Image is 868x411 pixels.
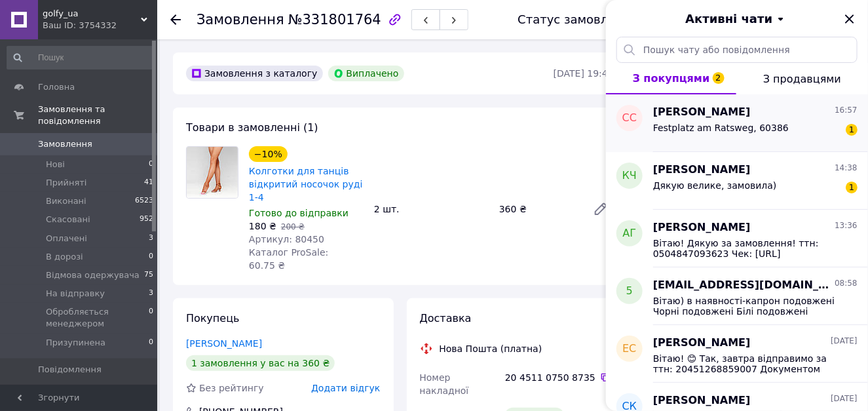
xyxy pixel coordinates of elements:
button: КЧ[PERSON_NAME]14:38Дякую велике, замовила)1 [606,152,868,210]
span: 952 [140,214,153,225]
span: 14:38 [835,163,858,174]
span: З покупцями [633,72,710,85]
span: Вітаю! Дякую за замовлення! ттн: 0504847093623 Чек: [URL][DOMAIN_NAME] Гарного дня💙💛 [653,238,839,259]
span: Активні чати [685,10,772,28]
span: В дорозі [46,251,83,263]
span: golfy_ua [43,8,141,20]
span: АГ [623,226,637,241]
button: З покупцями2 [606,63,736,94]
span: Артикул: 80450 [249,234,324,245]
span: Повідомлення [38,364,102,376]
span: Festplatz am Ratsweg, 60386 [653,123,789,133]
span: 0 [149,159,153,170]
input: Пошук чату або повідомлення [616,37,858,63]
time: [DATE] 19:48 [554,68,614,79]
span: Нові [46,159,65,170]
button: З продавцями [736,63,868,94]
span: 2 [713,72,725,84]
div: Повернутися назад [170,13,181,26]
span: Скасовані [46,214,90,225]
span: Готово до відправки [249,208,349,218]
div: Виплачено [328,66,404,81]
span: З продавцями [763,73,841,85]
span: [PERSON_NAME] [653,163,751,178]
button: 5[EMAIL_ADDRESS][DOMAIN_NAME]08:58Вітаю) в наявності-капрон подовжені Чорні подовжені Білі подовж... [606,267,868,325]
span: КЧ [622,168,637,184]
span: 0 [149,251,153,263]
span: [DATE] [831,393,858,404]
span: Замовлення [38,138,92,150]
span: 16:57 [835,105,858,116]
div: 360 ₴ [494,200,582,218]
span: 13:36 [835,220,858,231]
span: 3 [149,288,153,300]
span: 08:58 [835,278,858,289]
span: [PERSON_NAME] [653,220,751,235]
span: СС [622,111,637,126]
div: 1 замовлення у вас на 360 ₴ [186,355,335,371]
button: Активні чати [643,10,831,28]
span: [PERSON_NAME] [653,393,751,408]
a: Редагувати [588,196,614,222]
div: 2 шт. [369,200,494,218]
span: Головна [38,81,75,93]
span: [PERSON_NAME] [653,336,751,351]
a: Колготки для танців відкритий носочок руді 1-4 [249,166,363,203]
button: АГ[PERSON_NAME]13:36Вітаю! Дякую за замовлення! ттн: 0504847093623 Чек: [URL][DOMAIN_NAME] Гарног... [606,210,868,267]
span: Замовлення [197,12,284,28]
div: Нова Пошта (платна) [436,342,546,355]
span: [EMAIL_ADDRESS][DOMAIN_NAME] [653,278,832,293]
span: Дякую велике, замовила) [653,180,777,191]
div: −10% [249,146,288,162]
span: Оплачені [46,233,87,245]
span: 6523 [135,195,153,207]
div: Статус замовлення [518,13,638,26]
button: EC[PERSON_NAME][DATE]Вітаю! 😊 Так, завтра відправимо за ттн: 20451268859007 Документом оформити н... [606,325,868,383]
div: Ваш ID: 3754332 [43,20,157,31]
span: 3 [149,233,153,245]
input: Пошук [7,46,155,69]
a: [PERSON_NAME] [186,338,262,349]
span: 41 [144,177,153,189]
button: СС[PERSON_NAME]16:57Festplatz am Ratsweg, 603861 [606,94,868,152]
span: Номер накладної [420,372,469,396]
div: Замовлення з каталогу [186,66,323,81]
span: На відправку [46,288,105,300]
span: 75 [144,269,153,281]
span: Товари в замовленні (1) [186,121,318,134]
span: Покупець [186,312,240,324]
span: Без рейтингу [199,383,264,393]
span: 5 [626,284,633,299]
span: EC [622,342,636,357]
img: Колготки для танців відкритий носочок руді 1-4 [187,147,238,198]
span: Каталог ProSale: 60.75 ₴ [249,247,328,271]
span: Замовлення та повідомлення [38,104,157,127]
span: Вітаю) в наявності-капрон подовжені Чорні подовжені Білі подовжені Бежеві подовжені Сірі подовжен... [653,296,839,317]
span: №331801764 [288,12,381,28]
span: 0 [149,306,153,330]
span: 200 ₴ [281,222,305,231]
div: 20 4511 0750 8735 [505,371,614,384]
span: Прийняті [46,177,86,189]
span: Додати відгук [311,383,380,393]
button: Закрити [842,11,858,27]
span: Призупинена [46,337,105,349]
span: 180 ₴ [249,221,276,231]
span: Відмова одержувача [46,269,140,281]
span: [DATE] [831,336,858,347]
span: Доставка [420,312,472,324]
span: [PERSON_NAME] [653,105,751,120]
span: 1 [846,182,858,193]
span: 0 [149,337,153,349]
span: Вітаю! 😊 Так, завтра відправимо за ттн: 20451268859007 Документом оформити не вдасться, як минуло... [653,353,839,374]
span: Виконані [46,195,86,207]
span: 1 [846,124,858,136]
span: Обробляється менеджером [46,306,149,330]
